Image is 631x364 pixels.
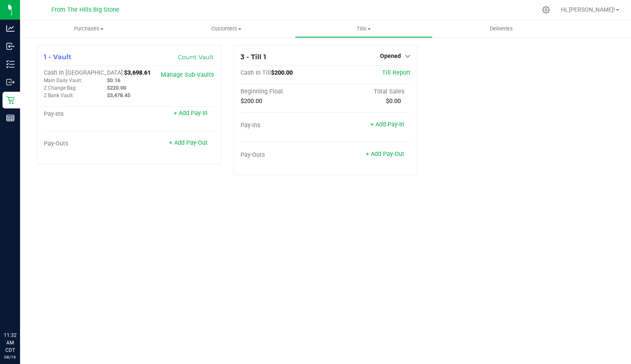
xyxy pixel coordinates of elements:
[241,53,266,61] span: 3 - Till 1
[51,6,119,13] span: From The Hills Big Stone
[295,25,432,33] span: Tills
[241,122,326,129] div: Pay-Ins
[44,69,124,76] span: Cash In [GEOGRAPHIC_DATA]:
[107,92,130,98] span: $3,478.45
[241,69,271,76] span: Cash In Till
[6,96,15,104] inline-svg: Retail
[169,139,208,146] a: + Add Pay-Out
[161,71,214,78] a: Manage Sub-Vaults
[44,93,74,98] span: Z Bank Vault:
[366,151,404,158] a: + Add Pay-Out
[241,88,326,95] div: Beginning Float
[44,85,77,91] span: Z Change Bag:
[20,20,157,38] a: Purchases
[158,25,294,33] span: Customers
[386,98,401,105] span: $0.00
[20,25,157,33] span: Purchases
[6,78,15,86] inline-svg: Outbound
[6,24,15,33] inline-svg: Analytics
[380,53,401,59] span: Opened
[107,85,126,91] span: $220.00
[271,69,293,76] span: $200.00
[124,69,151,76] span: $3,698.61
[561,6,615,13] span: Hi, [PERSON_NAME]!
[4,331,16,354] p: 11:32 AM CDT
[157,20,295,38] a: Customers
[433,20,570,38] a: Deliveries
[44,110,129,118] div: Pay-Ins
[174,110,208,117] a: + Add Pay-In
[479,25,524,33] span: Deliveries
[6,114,15,122] inline-svg: Reports
[178,53,214,61] a: Count Vault
[44,53,71,61] span: 1 - Vault
[382,69,411,76] a: Till Report
[6,42,15,50] inline-svg: Inbound
[44,140,129,148] div: Pay-Outs
[370,121,404,128] a: + Add Pay-In
[326,88,411,95] div: Total Sales
[8,297,33,322] iframe: Resource center
[541,6,551,14] div: Manage settings
[4,354,16,360] p: 08/19
[6,60,15,68] inline-svg: Inventory
[295,20,432,38] a: Tills
[44,78,82,83] span: Main Daily Vault:
[241,98,262,105] span: $200.00
[107,77,120,83] span: $0.16
[241,151,326,159] div: Pay-Outs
